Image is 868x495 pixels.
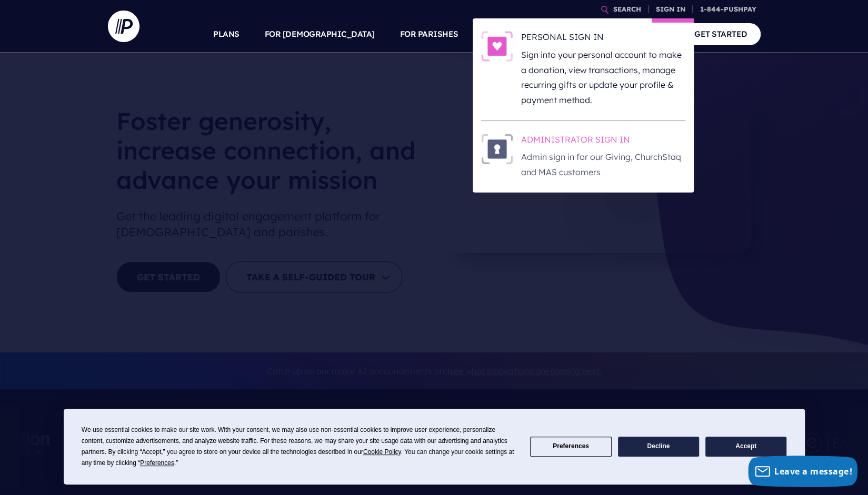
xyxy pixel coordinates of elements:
img: PERSONAL SIGN IN - Illustration [481,31,513,62]
div: We use essential cookies to make our site work. With your consent, we may also use non-essential ... [82,425,517,469]
img: ADMINISTRATOR SIGN IN - Illustration [481,134,513,164]
a: PERSONAL SIGN IN - Illustration PERSONAL SIGN IN Sign into your personal account to make a donati... [481,31,685,108]
a: FOR [DEMOGRAPHIC_DATA] [265,16,375,53]
a: EXPLORE [555,16,592,53]
span: Leave a message! [774,466,852,477]
div: Cookie Consent Prompt [64,409,805,484]
a: FOR PARISHES [400,16,458,53]
button: Accept [705,437,786,457]
h6: ADMINISTRATOR SIGN IN [521,134,685,149]
p: Sign into your personal account to make a donation, view transactions, manage recurring gifts or ... [521,47,685,108]
span: Cookie Policy [363,448,401,456]
a: GET STARTED [681,23,761,45]
button: Preferences [530,437,611,457]
h6: PERSONAL SIGN IN [521,31,685,47]
a: ADMINISTRATOR SIGN IN - Illustration ADMINISTRATOR SIGN IN Admin sign in for our Giving, ChurchSt... [481,134,685,180]
a: PLANS [213,16,240,53]
button: Decline [618,437,699,457]
a: COMPANY [617,16,656,53]
button: Leave a message! [748,456,857,487]
p: Admin sign in for our Giving, ChurchStaq and MAS customers [521,149,685,180]
span: Preferences [140,459,174,467]
a: SOLUTIONS [484,16,531,53]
